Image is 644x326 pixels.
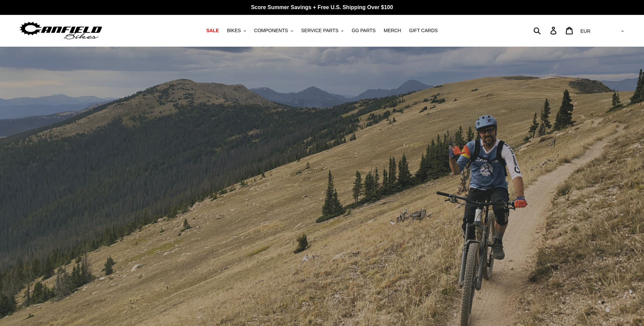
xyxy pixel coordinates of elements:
span: SALE [206,28,219,34]
span: SERVICE PARTS [301,28,338,34]
button: COMPONENTS [251,26,296,35]
a: SALE [203,26,222,35]
a: MERCH [380,26,404,35]
span: GG PARTS [352,28,376,34]
button: SERVICE PARTS [298,26,347,35]
span: GIFT CARDS [409,28,438,34]
img: Canfield Bikes [19,20,103,41]
span: COMPONENTS [254,28,288,34]
a: GIFT CARDS [406,26,441,35]
button: BIKES [223,26,249,35]
span: MERCH [384,28,401,34]
span: BIKES [227,28,241,34]
input: Search [537,23,554,38]
a: GG PARTS [348,26,379,35]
